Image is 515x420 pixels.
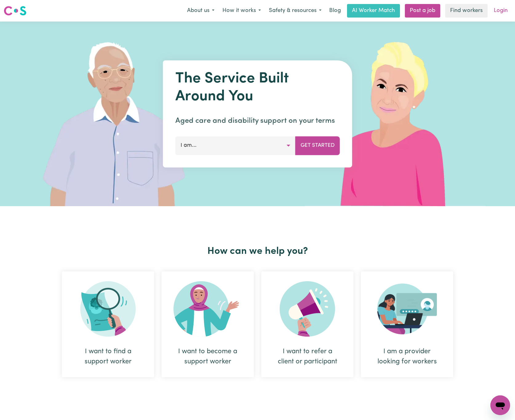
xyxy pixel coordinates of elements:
a: Find workers [445,4,488,18]
img: Become Worker [174,281,242,337]
img: Refer [280,281,335,337]
button: How it works [218,4,265,17]
div: I want to refer a client or participant [261,271,353,377]
div: I want to become a support worker [162,271,254,377]
button: Get Started [295,136,340,155]
a: Login [490,4,511,18]
a: AI Worker Match [347,4,400,18]
div: I want to find a support worker [62,271,154,377]
img: Provider [377,281,437,337]
div: I am a provider looking for workers [361,271,453,377]
div: I want to become a support worker [176,346,239,367]
button: Safety & resources [265,4,325,17]
a: Blog [325,4,345,18]
button: About us [183,4,218,17]
button: I am... [175,136,296,155]
img: Careseekers logo [4,5,26,16]
img: Search [80,281,136,337]
a: Careseekers logo [4,4,26,18]
div: I want to refer a client or participant [276,346,339,367]
div: I am a provider looking for workers [376,346,438,367]
iframe: Button to launch messaging window [490,395,510,415]
p: Aged care and disability support on your terms [175,115,340,126]
div: I want to find a support worker [77,346,139,367]
h1: The Service Built Around You [175,70,340,106]
h2: How can we help you? [58,246,457,257]
a: Post a job [405,4,440,18]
